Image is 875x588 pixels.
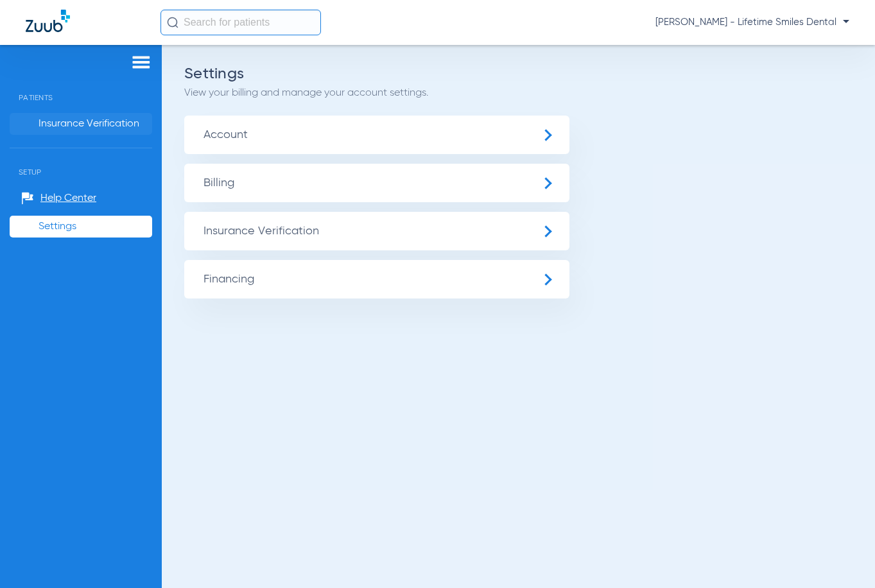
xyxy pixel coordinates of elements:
span: Account [184,116,569,154]
span: Help Center [40,192,96,205]
span: Insurance Verification [184,212,569,250]
span: Setup [10,148,152,177]
span: Insurance Verification [39,117,139,130]
input: Search for patients [160,10,321,35]
a: Help Center [21,192,96,205]
img: Search Icon [167,17,178,28]
span: Patients [10,74,152,102]
img: Zuub Logo [26,10,70,32]
h2: Settings [184,67,853,80]
p: View your billing and manage your account settings. [184,87,853,99]
span: Settings [39,220,76,233]
img: hamburger-icon [131,55,152,70]
span: Financing [184,260,569,298]
span: [PERSON_NAME] - Lifetime Smiles Dental [655,16,849,29]
span: Billing [184,164,569,202]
